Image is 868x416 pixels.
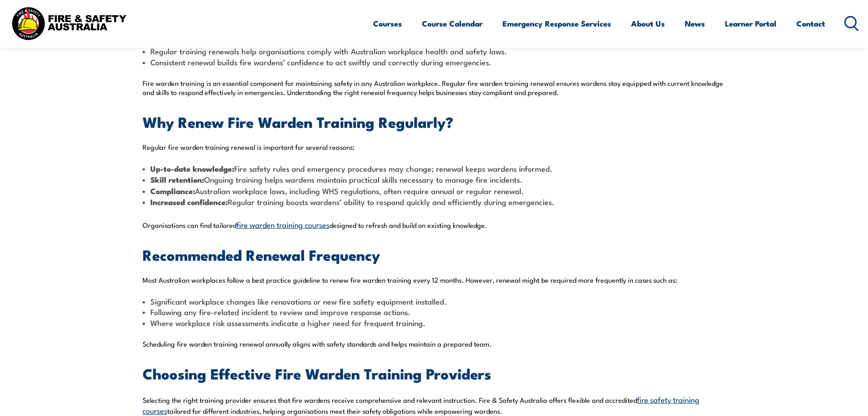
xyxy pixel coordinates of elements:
span: tailored for different industries, helping organisations meet their safety obligations while empo... [167,406,502,416]
a: Contact [796,11,825,36]
a: fire safety training courses [143,394,699,415]
span: Organisations can find tailored [143,220,236,230]
span: Most Australian workplaces follow a best practice guideline to renew fire warden training every 1... [143,275,677,284]
a: Emergency Response Services [503,11,611,36]
span: Increased confidence: [150,196,228,208]
a: News [685,11,705,36]
span: Significant workplace changes like renovations or new fire safety equipment installed. [150,295,447,307]
span: Choosing Effective Fire Warden Training Providers [143,362,491,384]
span: Recommended Renewal Frequency [143,243,380,266]
span: Regular training renewals help organisations comply with Australian workplace health and safety l... [150,45,507,57]
span: Ongoing training helps wardens maintain practical skills necessary to manage fire incidents. [204,174,523,185]
a: About Us [631,11,665,36]
span: Scheduling fire warden training renewal annually aligns with safety standards and helps maintain ... [143,339,492,348]
a: Course Calendar [422,11,483,36]
span: Selecting the right training provider ensures that fire wardens receive comprehensive and relevan... [143,395,637,405]
span: Where workplace risk assessments indicate a higher need for frequent training. [150,317,426,328]
span: Regular training boosts wardens’ ability to respond quickly and efficiently during emergencies. [228,196,555,207]
span: Up-to-date knowledge: [150,163,234,174]
a: fire warden training courses [236,219,329,230]
span: Australian workplace laws, including WHS regulations, often require annual or regular renewal. [195,185,524,196]
span: Compliance: [150,185,195,197]
span: Following any fire-related incident to review and improve response actions. [150,306,411,317]
span: Consistent renewal builds fire wardens’ confidence to act swiftly and correctly during emergencies. [150,56,492,68]
span: Why Renew Fire Warden Training Regularly? [143,110,453,133]
span: Fire warden training is an essential component for maintaining safety in any Australian workplace... [143,78,723,97]
span: Regular fire warden training renewal is important for several reasons: [143,142,354,152]
a: Courses [373,11,402,36]
span: designed to refresh and build on existing knowledge. [329,220,487,230]
span: Skill retention: [150,174,204,185]
a: Learner Portal [725,11,776,36]
span: Fire safety rules and emergency procedures may change; renewal keeps wardens informed. [234,163,553,174]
